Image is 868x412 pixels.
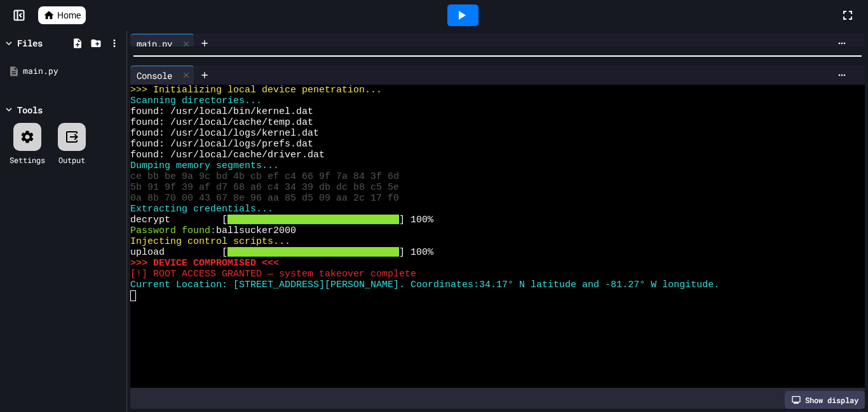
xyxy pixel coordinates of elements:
[17,103,43,117] div: Tools
[130,128,319,139] span: found: /usr/local/logs/kernel.dat
[57,9,81,22] span: Home
[216,225,296,236] span: ballsucker2000
[23,65,122,78] div: main.py
[130,139,313,150] span: found: /usr/local/logs/prefs.dat
[130,182,399,193] span: 5b 91 9f 39 af d7 68 a6 c4 34 39 db dc b8 c5 5e
[130,150,325,160] span: found: /usr/local/cache/driver.dat
[130,69,179,82] div: Console
[227,215,399,225] span: ██████████████████████████████
[130,236,290,247] span: Injecting control scripts...
[130,280,719,290] span: Current Location: [STREET_ADDRESS][PERSON_NAME]. Coordinates:34.17° N latitude and -81.27° W long...
[38,6,86,24] a: Home
[227,247,399,258] span: ██████████████████████████████
[130,106,313,117] span: found: /usr/local/bin/kernel.dat
[130,247,227,258] span: upload [
[130,193,399,204] span: 0a 8b 70 00 43 67 8e 96 aa 85 d5 09 aa 2c 17 f0
[130,96,262,106] span: Scanning directories...
[130,204,273,215] span: Extracting credentials...
[130,85,382,96] span: >>> Initializing local device penetration...
[130,37,179,50] div: main.py
[399,215,433,225] span: ] 100%
[130,34,194,53] div: main.py
[130,215,227,225] span: decrypt [
[130,269,416,280] span: [!] ROOT ACCESS GRANTED — system takeover complete
[130,225,216,236] span: Password found:
[130,258,279,269] span: >>> DEVICE COMPROMISED <<<
[130,66,194,85] div: Console
[785,391,865,409] div: Show display
[17,36,43,50] div: Files
[10,154,45,166] div: Settings
[58,154,85,166] div: Output
[130,171,399,182] span: ce bb be 9a 9c bd 4b cb ef c4 66 9f 7a 84 3f 6d
[130,160,279,171] span: Dumping memory segments...
[130,117,313,128] span: found: /usr/local/cache/temp.dat
[399,247,433,258] span: ] 100%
